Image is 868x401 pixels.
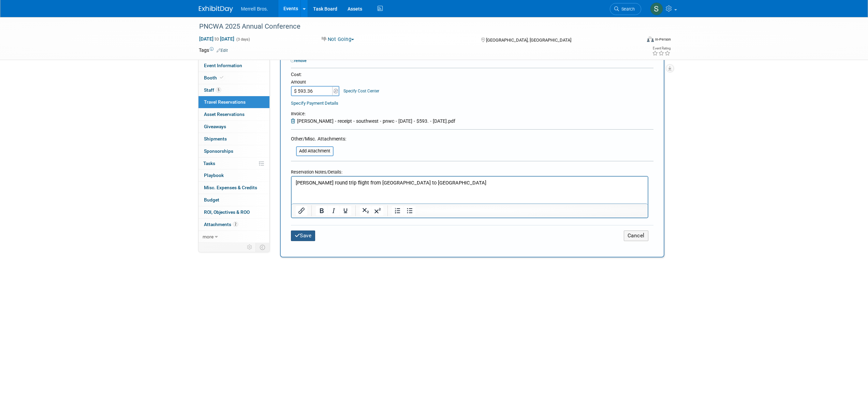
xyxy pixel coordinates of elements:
span: Event Information [204,63,242,68]
button: Save [291,231,315,241]
button: Superscript [372,206,383,216]
div: Other/Misc. Attachments: [291,135,346,144]
a: remove [291,59,307,63]
button: Underline [340,206,351,216]
button: Not Going [319,36,357,43]
a: Attachments2 [198,219,269,231]
a: Sponsorships [198,145,269,157]
a: Travel Reservations [198,96,269,108]
span: Shipments [204,136,227,142]
span: Budget [204,197,219,203]
a: Edit [217,48,228,53]
span: Giveaways [204,124,226,129]
span: Sponsorships [204,148,233,154]
a: Tasks [198,158,269,169]
td: Toggle Event Tabs [255,243,269,252]
a: Shipments [198,133,269,145]
div: Event Format [601,35,671,46]
a: Remove Attachment [291,118,297,124]
span: more [203,234,214,239]
a: Giveaways [198,121,269,133]
div: Reservation Notes/Details: [291,166,648,176]
span: Asset Reservations [204,112,245,117]
span: to [214,36,220,42]
td: Personalize Event Tab Strip [244,243,256,252]
button: Subscript [360,206,371,216]
span: [DATE] [DATE] [199,36,235,42]
span: (3 days) [236,37,250,42]
span: Playbook [204,173,224,178]
button: Numbered list [392,206,403,216]
a: Booth [198,72,269,84]
span: 2 [233,222,238,227]
span: [GEOGRAPHIC_DATA], [GEOGRAPHIC_DATA] [486,38,571,43]
span: ROI, Objectives & ROO [204,209,250,215]
span: Search [619,6,635,12]
img: Shannon Kennedy [650,2,663,15]
button: Cancel [624,231,648,241]
span: Staff [204,87,221,93]
a: Asset Reservations [198,108,269,120]
a: Specify Cost Center [343,89,379,93]
button: Italic [328,206,339,216]
button: Bold [316,206,327,216]
span: Merrell Bros. [241,6,268,12]
a: ROI, Objectives & ROO [198,206,269,218]
img: Format-Inperson.png [647,36,654,42]
div: Amount [291,79,340,86]
div: In-Person [655,37,671,42]
span: 5 [216,87,221,92]
a: Budget [198,194,269,206]
span: Booth [204,75,225,80]
a: Misc. Expenses & Credits [198,182,269,194]
a: Staff5 [198,84,269,96]
img: ExhibitDay [199,6,233,13]
a: Search [610,3,641,15]
a: Specify Payment Details [291,101,338,106]
div: Invoice: [291,111,455,118]
iframe: Rich Text Area [292,177,648,204]
div: PNCWA 2025 Annual Conference [197,20,631,33]
a: Event Information [198,60,269,72]
a: Playbook [198,169,269,181]
span: Attachments [204,222,238,227]
span: Travel Reservations [204,99,246,105]
div: Event Rating [652,47,671,50]
i: Booth reservation complete [220,76,223,79]
button: Bullet list [404,206,415,216]
td: Tags [199,47,228,54]
span: Misc. Expenses & Credits [204,185,257,190]
span: [PERSON_NAME] - receipt - southwest - pnwc - [DATE] - $593. - [DATE].pdf [297,118,455,124]
a: more [198,231,269,243]
span: Tasks [203,161,215,166]
div: Cost: [291,71,653,78]
button: Insert/edit link [296,206,307,216]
